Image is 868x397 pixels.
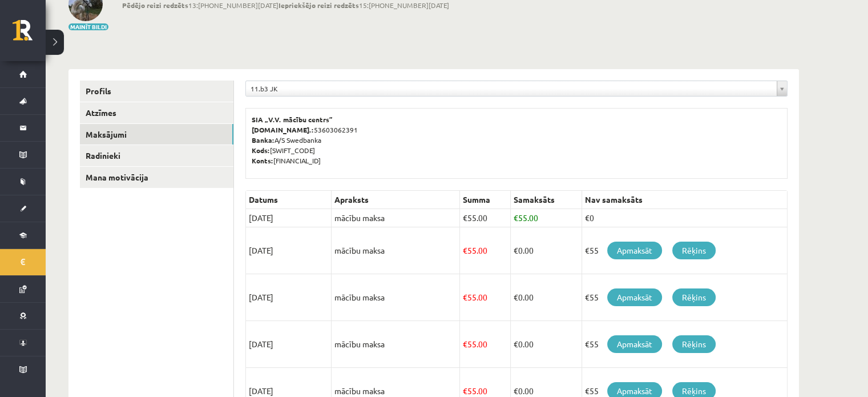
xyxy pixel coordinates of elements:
[246,274,332,321] td: [DATE]
[332,191,460,209] th: Apraksts
[332,321,460,368] td: mācību maksa
[463,212,467,223] span: €
[463,292,467,302] span: €
[514,245,518,255] span: €
[252,115,333,124] b: SIA „V.V. mācību centrs”
[122,1,188,10] b: Pēdējo reizi redzēts
[246,321,332,368] td: [DATE]
[80,81,233,102] a: Profils
[510,209,582,227] td: 55.00
[514,212,518,223] span: €
[463,386,467,396] span: €
[80,124,233,145] a: Maksājumi
[460,321,511,368] td: 55.00
[582,321,787,368] td: €55
[510,321,582,368] td: 0.00
[252,114,781,166] p: 53603062391 A/S Swedbanka [SWIFT_CODE] [FINANCIAL_ID]
[463,339,467,349] span: €
[246,191,332,209] th: Datums
[252,125,314,134] b: [DOMAIN_NAME].:
[80,102,233,123] a: Atzīmes
[607,288,662,306] a: Apmaksāt
[607,242,662,259] a: Apmaksāt
[460,227,511,274] td: 55.00
[80,145,233,166] a: Radinieki
[246,81,787,96] a: 11.b3 JK
[514,292,518,302] span: €
[510,227,582,274] td: 0.00
[332,227,460,274] td: mācību maksa
[582,227,787,274] td: €55
[510,191,582,209] th: Samaksāts
[460,209,511,227] td: 55.00
[582,191,787,209] th: Nav samaksāts
[510,274,582,321] td: 0.00
[582,209,787,227] td: €0
[80,167,233,188] a: Mana motivācija
[252,156,273,165] b: Konts:
[514,339,518,349] span: €
[672,335,716,353] a: Rēķins
[246,227,332,274] td: [DATE]
[514,386,518,396] span: €
[460,191,511,209] th: Summa
[68,23,108,30] button: Mainīt bildi
[672,242,716,259] a: Rēķins
[672,288,716,306] a: Rēķins
[252,146,270,155] b: Kods:
[607,335,662,353] a: Apmaksāt
[246,209,332,227] td: [DATE]
[13,20,46,49] a: Rīgas 1. Tālmācības vidusskola
[332,209,460,227] td: mācību maksa
[278,1,359,10] b: Iepriekšējo reizi redzēts
[460,274,511,321] td: 55.00
[332,274,460,321] td: mācību maksa
[582,274,787,321] td: €55
[251,81,772,96] span: 11.b3 JK
[463,245,467,255] span: €
[252,135,274,145] b: Banka:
